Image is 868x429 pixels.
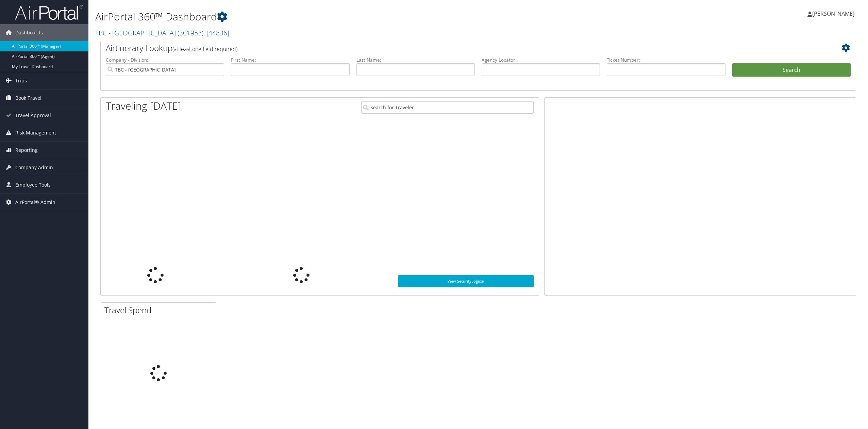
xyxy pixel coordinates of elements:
[203,28,229,37] span: , [ 44836 ]
[231,57,349,63] label: First Name:
[607,57,725,63] label: Ticket Number:
[106,57,224,63] label: Company - Division:
[15,194,55,211] span: AirPortal® Admin
[15,176,51,193] span: Employee Tools
[15,159,53,176] span: Company Admin
[106,99,181,113] h1: Traveling [DATE]
[398,275,534,287] a: View SecurityLogic®
[106,42,788,54] h2: Airtinerary Lookup
[15,4,83,20] img: airportal-logo.png
[95,28,229,37] a: TBC - [GEOGRAPHIC_DATA]
[15,24,43,41] span: Dashboards
[15,142,38,159] span: Reporting
[15,124,56,141] span: Risk Management
[104,304,216,316] h2: Travel Spend
[15,107,51,124] span: Travel Approval
[15,90,41,107] span: Book Travel
[172,45,237,53] span: (at least one field required)
[361,101,534,114] input: Search for Traveler
[356,57,475,63] label: Last Name:
[812,10,854,17] span: [PERSON_NAME]
[807,3,861,24] a: [PERSON_NAME]
[178,28,203,37] span: ( 301953 )
[482,57,600,63] label: Agency Locator:
[15,72,27,89] span: Trips
[95,10,606,24] h1: AirPortal 360™ Dashboard
[732,63,851,77] button: Search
